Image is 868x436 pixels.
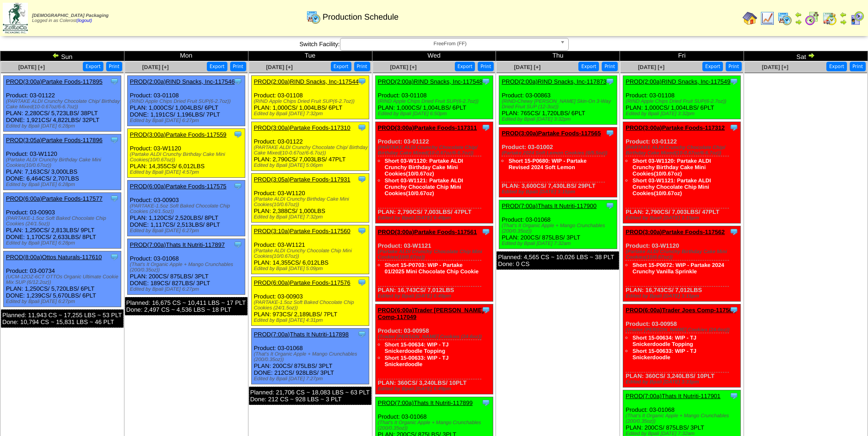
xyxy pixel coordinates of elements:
img: Tooltip [357,330,367,339]
button: Export [826,62,847,71]
img: calendarprod.gif [306,10,321,24]
div: Product: 03-01068 PLAN: 200CS / 875LBS / 3PLT DONE: 212CS / 928LBS / 3PLT [251,329,369,384]
img: Tooltip [357,226,367,235]
div: Edited by Bpali [DATE] 3:15pm [625,293,740,299]
img: Tooltip [110,135,119,144]
img: Tooltip [110,194,119,203]
img: calendarcustomer.gif [850,11,864,26]
button: Export [83,62,103,71]
img: Tooltip [729,77,739,86]
div: Product: 03-W1121 PLAN: 16,743CS / 7,012LBS [375,226,493,302]
a: PROD(3:00a)Partake Foods-117562 [625,229,725,235]
div: Edited by Bpali [DATE] 6:28pm [6,240,121,246]
div: Product: 03-00958 PLAN: 360CS / 3,240LBS / 10PLT [375,304,493,394]
img: calendarprod.gif [777,11,792,26]
div: Edited by Bpali [DATE] 7:27pm [254,376,369,382]
a: Short 03-W1121: Partake ALDI Crunchy Chocolate Chip Mini Cookies(10/0.67oz) [632,177,711,197]
div: Edited by Bpali [DATE] 6:49pm [378,215,493,221]
div: Planned: 16,675 CS ~ 10,411 LBS ~ 17 PLT Done: 2,497 CS ~ 4,536 LBS ~ 18 PLT [125,297,248,315]
td: Thu [496,51,620,61]
a: [DATE] [+] [390,64,416,70]
div: (Partake 2024 Soft Lemon Cookies (6/5.5oz)) [501,150,616,156]
div: Edited by Bpali [DATE] 6:27pm [130,118,245,123]
div: Product: 03-01122 PLAN: 2,790CS / 7,003LBS / 47PLT [623,122,741,223]
td: Mon [124,51,248,61]
div: Product: 03-W1121 PLAN: 14,355CS / 6,012LBS [251,225,369,274]
a: PROD(3:00a)Partake Foods-117312 [625,124,725,131]
a: PROD(3:00a)Partake Foods-117310 [254,124,350,131]
td: Tue [248,51,372,61]
div: Edited by Bpali [DATE] 7:32pm [254,214,369,220]
img: arrowright.gif [795,18,802,26]
div: (RIND Apple Chips Dried Fruit SUP(6-2.7oz)) [625,99,740,104]
div: Edited by Bpali [DATE] 3:32pm [625,111,740,117]
a: [DATE] [+] [514,64,540,70]
img: arrowleft.gif [52,52,59,59]
div: (That's It Organic Apple + Mango Crunchables (200/0.35oz)) [130,262,245,273]
td: Wed [372,51,496,61]
span: Production Schedule [323,12,399,22]
img: home.gif [743,11,757,26]
img: Tooltip [357,278,367,287]
span: FreeFrom (FF) [344,38,556,49]
td: Sat [744,51,868,61]
button: Export [207,62,227,71]
button: Print [354,62,370,71]
div: Product: 03-00903 PLAN: 1,250CS / 2,813LBS / 9PLT DONE: 1,170CS / 2,633LBS / 8PLT [4,193,121,249]
img: Tooltip [233,240,243,249]
a: (logout) [76,18,92,23]
div: Edited by Bpali [DATE] 6:27pm [130,228,245,234]
a: [DATE] [+] [638,64,664,70]
div: Product: 03-01108 PLAN: 1,000CS / 1,004LBS / 6PLT DONE: 1,191CS / 1,196LBS / 7PLT [127,76,245,126]
a: Short 03-W1121: Partake ALDI Crunchy Chocolate Chip Mini Cookies(10/0.67oz) [385,177,464,197]
div: (PARTAKE ALDI Crunchy Chocolate Chip/ Birthday Cake Mixed(10-0.67oz/6-6.7oz)) [6,99,121,110]
div: (RIND-Chewy [PERSON_NAME] Skin-On 3-Way Dried Fruit SUP (12-3oz)) [501,99,616,110]
img: Tooltip [357,123,367,132]
a: PROD(3:10a)Partake Foods-117560 [254,228,350,234]
a: [DATE] [+] [142,64,169,70]
div: (PARTAKE ALDI Crunchy Chocolate Chip/ Birthday Cake Mixed(10-0.67oz/6-6.7oz)) [625,145,740,156]
button: Print [602,62,618,71]
img: arrowright.gif [808,52,815,59]
div: (PARTAKE ALDI Crunchy Chocolate Chip/ Birthday Cake Mixed(10-0.67oz/6-6.7oz)) [254,145,369,156]
div: Product: 03-01108 PLAN: 1,000CS / 1,004LBS / 6PLT [375,76,493,119]
a: Short 15-P0680: WIP - Partake Revised 2024 Soft Lemon [508,158,587,170]
img: Tooltip [481,227,491,236]
div: (Trader [PERSON_NAME] Cookies (24-6oz)) [625,327,740,333]
div: Edited by Bpali [DATE] 7:32am [501,241,616,246]
div: Product: 03-01108 PLAN: 1,000CS / 1,004LBS / 6PLT [623,76,741,119]
td: Fri [620,51,744,61]
div: Product: 03-01108 PLAN: 1,000CS / 1,004LBS / 6PLT [251,76,369,119]
img: Tooltip [481,77,491,86]
img: Tooltip [729,227,739,236]
button: Print [726,62,742,71]
a: Short 03-W1120: Partake ALDI Crunchy Birthday Cake Mini Cookies(10/0.67oz) [385,158,464,177]
img: Tooltip [357,175,367,184]
img: Tooltip [233,77,243,86]
div: Product: 03-W1120 PLAN: 16,743CS / 7,012LBS [623,226,741,302]
button: Print [106,62,122,71]
div: (PARTAKE-1.5oz Soft Baked Chocolate Chip Cookies (24/1.5oz)) [6,216,121,227]
a: PROD(2:00a)RIND Snacks, Inc-117873 [501,78,606,85]
a: Short 03-W1120: Partake ALDI Crunchy Birthday Cake Mini Cookies(10/0.67oz) [632,158,711,177]
a: PROD(2:00a)RIND Snacks, Inc-117546 [130,78,235,85]
div: Edited by Bpali [DATE] 3:32pm [501,117,616,122]
img: Tooltip [605,128,615,138]
img: Tooltip [357,77,367,86]
div: Edited by Bpali [DATE] 3:33pm [625,379,740,385]
a: Short 15-00633: WIP - TJ Snickerdoodle [632,348,696,361]
div: (That's It Organic Apple + Mango Crunchables (200/0.35oz)) [254,351,369,362]
div: (That's It Organic Apple + Mango Crunchables (200/0.35oz)) [625,413,740,424]
div: Edited by Bpali [DATE] 3:15pm [501,189,616,195]
div: (UCM-12OZ-6CT OTTOs Organic Ultimate Cookie Mix SUP (6/12.2oz)) [6,274,121,285]
img: arrowleft.gif [840,11,847,18]
a: Short 15-P0672: WIP - Partake 2024 Crunchy Vanilla Sprinkle [632,262,724,275]
img: arrowright.gif [840,18,847,26]
img: Tooltip [729,305,739,314]
img: Tooltip [481,305,491,314]
span: [DATE] [+] [18,64,45,70]
a: PROD(6:00a)Trader [PERSON_NAME] Comp-117049 [378,307,484,320]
